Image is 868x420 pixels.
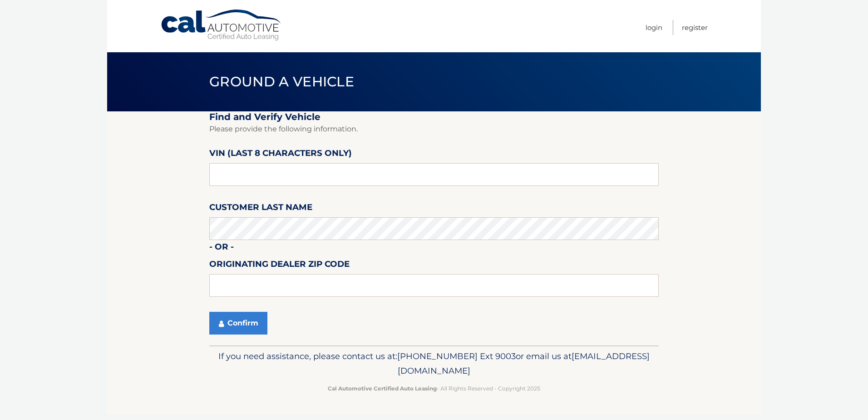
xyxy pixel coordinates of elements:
strong: Cal Automotive Certified Auto Leasing [328,385,437,392]
button: Confirm [209,312,267,335]
h2: Find and Verify Vehicle [209,111,659,123]
label: Originating Dealer Zip Code [209,257,350,274]
p: - All Rights Reserved - Copyright 2025 [215,384,653,393]
label: VIN (last 8 characters only) [209,146,352,163]
p: If you need assistance, please contact us at: or email us at [215,349,653,378]
a: Register [682,20,708,35]
span: Ground a Vehicle [209,73,354,90]
span: [PHONE_NUMBER] Ext 9003 [397,351,516,361]
label: Customer Last Name [209,200,312,217]
label: - or - [209,240,234,257]
a: Cal Automotive [160,9,283,41]
a: Login [646,20,662,35]
p: Please provide the following information. [209,123,659,135]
